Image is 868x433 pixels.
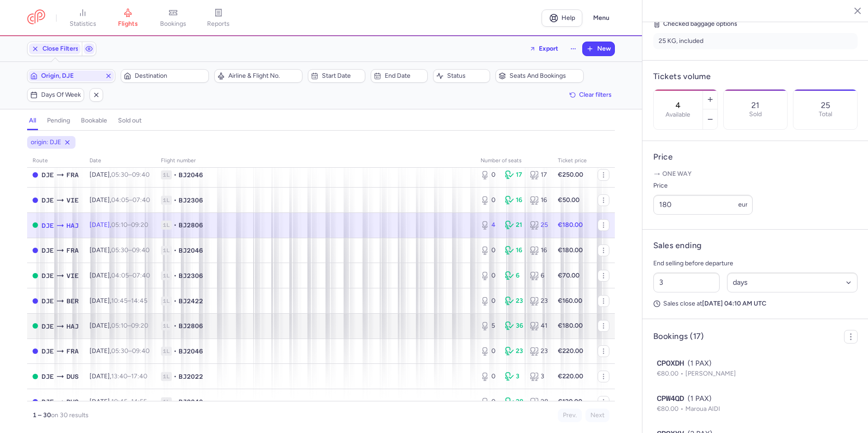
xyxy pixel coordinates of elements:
span: – [111,171,150,179]
button: Seats and bookings [495,69,584,83]
p: Sales close at [653,300,858,308]
a: reports [196,8,241,28]
span: • [174,347,177,356]
div: (1 PAX) [657,393,854,404]
strong: €50.00 [558,196,580,204]
span: eur [738,201,748,208]
span: DJE [42,221,54,231]
div: 3 [530,372,547,381]
a: CitizenPlane red outlined logo [27,9,45,26]
span: [DATE], [90,246,150,254]
span: reports [207,20,230,28]
button: Airline & Flight No. [214,69,302,83]
span: 1L [161,221,172,230]
span: €80.00 [657,405,685,413]
span: 1L [161,321,172,330]
button: Days of week [27,88,84,102]
th: Flight number [156,154,475,168]
div: 4 [481,221,498,230]
h4: Sales ending [653,240,702,251]
button: End date [371,69,428,83]
span: 1L [161,246,172,255]
span: Djerba-Zarzis, Djerba, Tunisia [42,245,54,255]
span: Days of week [41,91,81,99]
time: 07:40 [132,196,150,204]
span: Close Filters [42,45,79,52]
strong: €160.00 [558,297,582,305]
span: CPW4QD [657,393,684,404]
span: – [111,322,148,329]
button: Start date [308,69,365,83]
button: Status [433,69,490,83]
span: Status [447,72,487,80]
span: 1L [161,196,172,205]
span: Djerba-Zarzis, Djerba, Tunisia [42,296,54,306]
button: New [583,42,614,56]
span: Vienna International, Vienna, Austria [66,271,79,281]
time: 09:40 [132,171,150,179]
button: Prev. [558,409,582,422]
span: Djerba-Zarzis, Djerba, Tunisia [42,372,54,381]
span: – [111,196,150,204]
p: End selling before departure [653,258,858,269]
span: BJ2806 [179,321,203,330]
span: • [174,321,177,330]
div: 6 [530,271,547,280]
strong: €220.00 [558,347,583,355]
h4: Tickets volume [653,71,858,82]
div: 16 [505,246,522,255]
div: 21 [505,221,522,230]
p: 21 [751,101,759,110]
strong: €180.00 [558,221,583,229]
span: • [174,246,177,255]
a: statistics [60,8,105,28]
strong: €250.00 [558,171,583,179]
div: 3 [505,372,522,381]
a: Help [542,9,582,27]
time: 05:30 [111,246,128,254]
div: 28 [530,397,547,406]
h4: all [29,117,36,125]
span: BJ2046 [179,246,203,255]
span: Düsseldorf International Airport, Düsseldorf, Germany [66,397,79,407]
span: Export [539,45,558,52]
button: Next [585,409,609,422]
span: 1L [161,372,172,381]
span: CLOSED [33,399,38,405]
span: on 30 results [51,411,89,419]
span: New [597,45,611,52]
input: ## [653,273,720,292]
span: 1L [161,347,172,356]
strong: 1 – 30 [33,411,51,419]
a: flights [105,8,151,28]
span: – [111,221,148,229]
div: 36 [505,321,522,330]
span: Djerba-Zarzis, Djerba, Tunisia [42,321,54,331]
span: CPOXDH [657,358,684,369]
span: BJ2046 [179,347,203,356]
span: [DATE], [90,347,150,355]
label: Price [653,180,753,191]
li: 25 KG, included [653,33,858,49]
span: Help [561,14,575,21]
span: Djerba-Zarzis, Djerba, Tunisia [42,346,54,356]
div: 23 [505,297,522,306]
time: 09:20 [131,322,148,329]
span: – [111,347,150,355]
time: 07:40 [132,272,150,279]
div: 16 [530,196,547,205]
p: Total [819,111,832,118]
span: origin: DJE [31,138,61,147]
button: Close Filters [28,42,82,56]
div: 28 [505,397,522,406]
span: Frankfurt International Airport, Frankfurt am Main, Germany [66,170,79,180]
h4: Price [653,152,858,162]
span: – [111,297,147,305]
button: Origin, DJE [27,69,115,83]
button: CPOXDH(1 PAX)€80.00[PERSON_NAME] [657,358,854,379]
span: [DATE], [90,221,148,229]
span: [DATE], [90,322,148,329]
span: [DATE], [90,272,150,279]
span: [DATE], [90,171,150,179]
span: 1L [161,297,172,306]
